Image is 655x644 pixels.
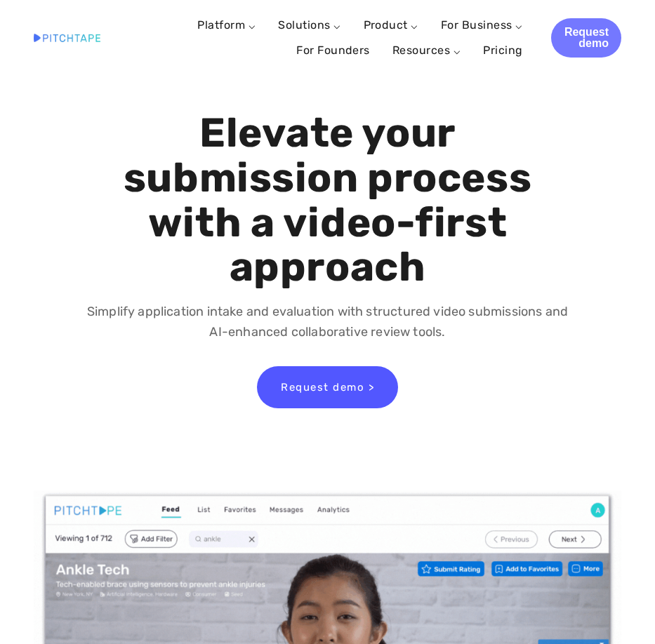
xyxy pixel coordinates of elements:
[296,38,370,63] a: For Founders
[364,18,418,32] a: Product ⌵
[483,38,522,63] a: Pricing
[257,366,398,408] a: Request demo >
[197,18,256,32] a: Platform ⌵
[85,111,571,290] h1: Elevate your submission process with a video-first approach
[441,18,523,32] a: For Business ⌵
[392,43,461,57] a: Resources ⌵
[278,18,340,32] a: Solutions ⌵
[85,302,571,342] p: Simplify application intake and evaluation with structured video submissions and AI-enhanced coll...
[551,18,621,58] a: Request demo
[585,577,655,644] iframe: Chat Widget
[34,34,100,41] img: Pitchtape | Video Submission Management Software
